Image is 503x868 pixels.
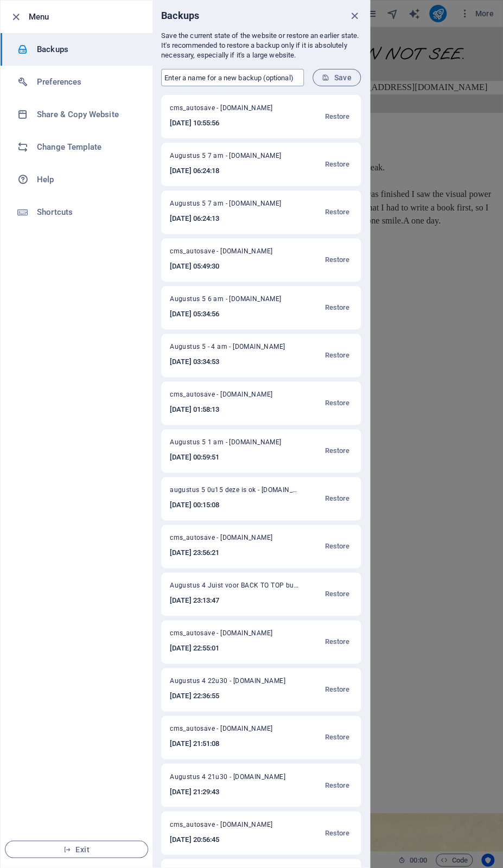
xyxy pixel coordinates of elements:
[170,499,300,512] h6: [DATE] 00:15:08
[324,206,349,219] span: Restore
[324,826,349,839] span: Restore
[324,492,349,505] span: Restore
[170,212,291,225] h6: [DATE] 06:24:13
[170,260,286,273] h6: [DATE] 05:49:30
[170,486,300,499] span: augustus 5 0u15 deze is ok - clasineah.com
[322,724,352,750] button: Restore
[170,164,291,177] h6: [DATE] 06:24:18
[37,206,137,219] h6: Shortcuts
[14,845,139,853] span: Exit
[170,533,286,546] span: cms_autosave - [DOMAIN_NAME]
[322,581,352,607] button: Restore
[170,104,286,117] span: cms_autosave - [DOMAIN_NAME]
[322,247,352,273] button: Restore
[322,772,352,798] button: Restore
[324,253,349,266] span: Restore
[170,546,286,559] h6: [DATE] 23:56:21
[170,342,292,355] span: Augustus 5 - 4 am - [DOMAIN_NAME]
[322,104,352,130] button: Restore
[161,9,199,22] h6: Backups
[170,629,286,642] span: cms_autosave - [DOMAIN_NAME]
[170,117,286,130] h6: [DATE] 10:55:56
[322,438,352,464] button: Restore
[324,731,349,744] span: Restore
[324,301,349,314] span: Restore
[322,151,352,177] button: Restore
[324,778,349,792] span: Restore
[170,772,293,785] span: Augustus 4 21u30 - [DOMAIN_NAME]
[161,31,361,60] p: Save the current state of the website or restore an earlier state. It's recommended to restore a ...
[348,9,361,22] button: close
[322,295,352,321] button: Restore
[37,173,137,186] h6: Help
[170,594,300,607] h6: [DATE] 23:13:47
[322,73,352,82] span: Save
[5,840,148,858] button: Exit
[170,308,291,321] h6: [DATE] 05:34:56
[324,397,349,410] span: Restore
[170,724,286,737] span: cms_autosave - [DOMAIN_NAME]
[170,676,293,690] span: Augustus 4 22u30 - [DOMAIN_NAME]
[170,785,293,798] h6: [DATE] 21:29:43
[324,683,349,696] span: Restore
[170,737,286,750] h6: [DATE] 21:51:08
[324,444,349,457] span: Restore
[322,820,352,846] button: Restore
[29,10,144,23] h6: Menu
[37,141,137,154] h6: Change Template
[37,75,137,88] h6: Preferences
[170,199,291,212] span: Augustus 5 7 am - [DOMAIN_NAME]
[324,110,349,123] span: Restore
[324,540,349,553] span: Restore
[324,588,349,601] span: Restore
[324,158,349,171] span: Restore
[170,390,286,403] span: cms_autosave - [DOMAIN_NAME]
[170,581,300,594] span: Augustus 4 Juist voor BACK TO TOP button - clasineah.com
[322,533,352,559] button: Restore
[170,403,286,416] h6: [DATE] 01:58:13
[324,635,349,648] span: Restore
[322,629,352,655] button: Restore
[170,355,292,368] h6: [DATE] 03:34:53
[170,820,286,833] span: cms_autosave - [DOMAIN_NAME]
[170,642,286,655] h6: [DATE] 22:55:01
[1,163,152,196] a: Help
[322,486,352,512] button: Restore
[170,451,291,464] h6: [DATE] 00:59:51
[322,390,352,416] button: Restore
[170,247,286,260] span: cms_autosave - [DOMAIN_NAME]
[170,833,286,846] h6: [DATE] 20:56:45
[322,342,352,368] button: Restore
[170,151,291,164] span: Augustus 5 7 am - [DOMAIN_NAME]
[37,43,137,56] h6: Backups
[170,295,291,308] span: Augustus 5 6 am - clasineah.com
[161,69,304,86] input: Enter a name for a new backup (optional)
[322,676,352,703] button: Restore
[37,108,137,121] h6: Share & Copy Website
[313,69,361,86] button: Save
[324,349,349,362] span: Restore
[322,199,352,225] button: Restore
[170,438,291,451] span: Augustus 5 1 am - [DOMAIN_NAME]
[170,690,293,703] h6: [DATE] 22:36:55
